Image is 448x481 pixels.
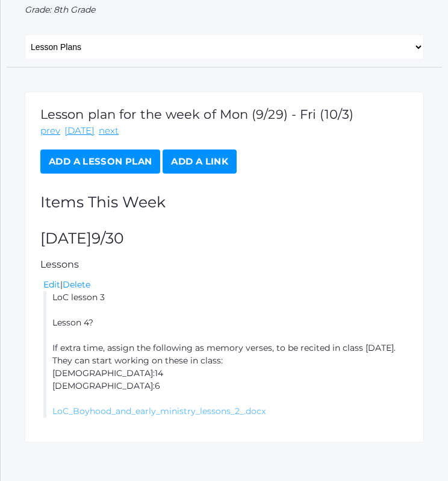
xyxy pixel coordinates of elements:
[52,406,266,417] a: LoC_Boyhood_and_early_ministry_lessons_2_.docx
[40,124,60,138] a: prev
[64,124,95,138] a: [DATE]
[40,259,408,270] h5: Lessons
[43,279,60,290] a: Edit
[43,278,408,291] div: |
[163,149,237,174] a: Add a Link
[63,279,90,290] a: Delete
[92,229,124,247] span: 9/30
[43,291,408,418] li: LoC lesson 3 Lesson 4? If extra time, assign the following as memory verses, to be recited in cla...
[40,230,408,247] h2: [DATE]
[25,4,424,16] div: Grade: 8th Grade
[40,107,408,121] h1: Lesson plan for the week of Mon (9/29) - Fri (10/3)
[40,194,408,211] h2: Items This Week
[40,149,160,174] a: Add a Lesson Plan
[99,124,119,138] a: next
